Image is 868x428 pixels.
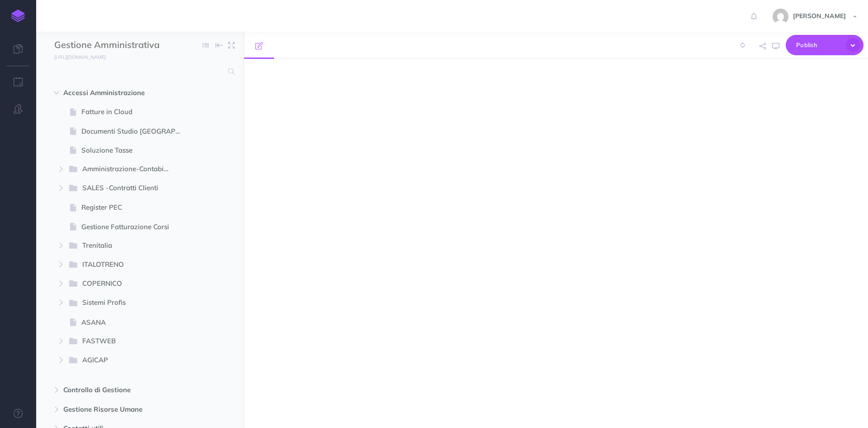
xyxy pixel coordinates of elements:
a: [URL][DOMAIN_NAME] [36,52,115,61]
span: Accessi Amministrazione [63,87,178,98]
span: Controllo di Gestione [63,385,178,395]
span: [PERSON_NAME] [788,12,850,20]
small: [URL][DOMAIN_NAME] [54,54,106,60]
input: Search [54,63,223,80]
span: Trenitalia [82,240,176,252]
span: ITALOTRENO [82,259,176,271]
span: Documenti Studio [GEOGRAPHIC_DATA] [81,126,189,137]
button: Publish [786,35,863,55]
span: Fatture in Cloud [81,106,189,117]
span: Soluzione Tasse [81,145,189,156]
span: Gestione Risorse Umane [63,404,178,415]
span: Sistemi Profis [82,297,176,309]
span: COPERNICO [82,278,176,290]
img: 773ddf364f97774a49de44848d81cdba.jpg [773,9,788,24]
span: Register PEC [81,202,189,213]
span: AGICAP [82,355,176,366]
span: Gestione Fatturazione Corsi [81,221,189,232]
span: Publish [796,38,841,52]
input: Documentation Name [54,38,160,52]
span: Amministrazione-Contabilità [82,164,177,175]
img: logo-mark.svg [11,10,25,22]
span: FASTWEB [82,336,176,347]
span: ASANA [81,317,189,328]
span: SALES -Contratti Clienti [82,183,176,194]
